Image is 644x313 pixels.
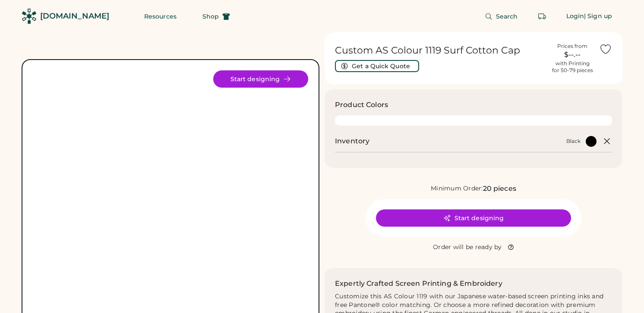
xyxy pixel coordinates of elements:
[335,60,419,72] button: Get a Quick Quote
[213,70,308,88] button: Start designing
[22,9,37,24] img: Rendered Logo - Screens
[335,100,388,110] h3: Product Colors
[552,60,593,74] div: with Printing for 50-79 pieces
[584,12,612,21] div: | Sign up
[431,184,483,193] div: Minimum Order:
[551,50,594,60] div: $--.--
[566,138,581,145] div: Black
[134,8,187,25] button: Resources
[557,43,587,50] div: Prices from
[335,44,546,57] h1: Custom AS Colour 1119 Surf Cotton Cap
[40,11,109,22] div: [DOMAIN_NAME]
[335,136,369,146] h2: Inventory
[192,8,240,25] button: Shop
[474,8,528,25] button: Search
[433,243,502,252] div: Order will be ready by
[496,13,518,19] span: Search
[202,13,219,19] span: Shop
[483,183,516,194] div: 20 pieces
[534,8,551,25] button: Retrieve an order
[566,12,584,21] div: Login
[335,278,502,289] h2: Expertly Crafted Screen Printing & Embroidery
[376,209,571,227] button: Start designing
